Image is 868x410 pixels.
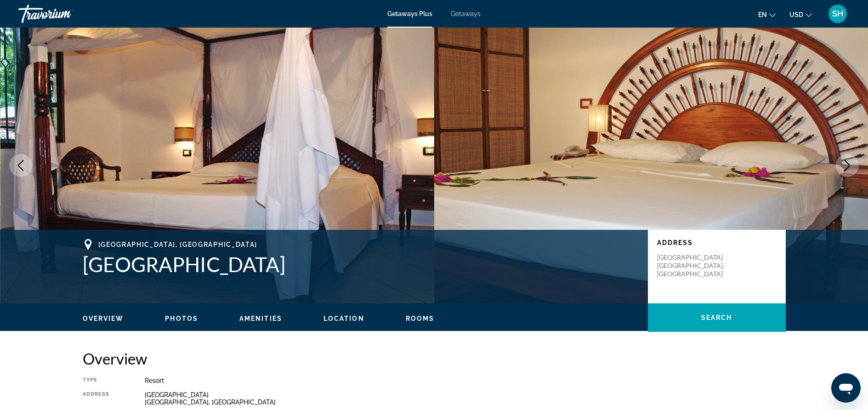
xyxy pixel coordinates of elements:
[323,314,364,323] button: Location
[83,349,786,368] h2: Overview
[758,8,776,21] button: Change language
[98,241,257,248] span: [GEOGRAPHIC_DATA], [GEOGRAPHIC_DATA]
[657,239,777,246] p: Address
[83,391,122,406] div: Address
[831,373,861,403] iframe: Button to launch messaging window
[406,315,435,322] span: Rooms
[145,377,786,384] div: Resort
[83,252,639,276] h1: [GEOGRAPHIC_DATA]
[701,314,732,321] span: Search
[832,9,843,18] span: SH
[165,315,198,322] span: Photos
[18,2,110,26] a: Travorium
[836,154,859,177] button: Next image
[406,314,435,323] button: Rooms
[9,154,32,177] button: Previous image
[165,314,198,323] button: Photos
[451,10,481,17] a: Getaways
[323,315,364,322] span: Location
[648,303,786,332] button: Search
[145,391,786,406] div: [GEOGRAPHIC_DATA] [GEOGRAPHIC_DATA], [GEOGRAPHIC_DATA]
[83,315,124,322] span: Overview
[239,315,282,322] span: Amenities
[826,4,850,23] button: User Menu
[758,11,767,18] span: en
[239,314,282,323] button: Amenities
[789,11,803,18] span: USD
[387,10,432,17] a: Getaways Plus
[83,314,124,323] button: Overview
[789,8,812,21] button: Change currency
[83,377,122,384] div: Type
[657,253,731,278] p: [GEOGRAPHIC_DATA] [GEOGRAPHIC_DATA], [GEOGRAPHIC_DATA]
